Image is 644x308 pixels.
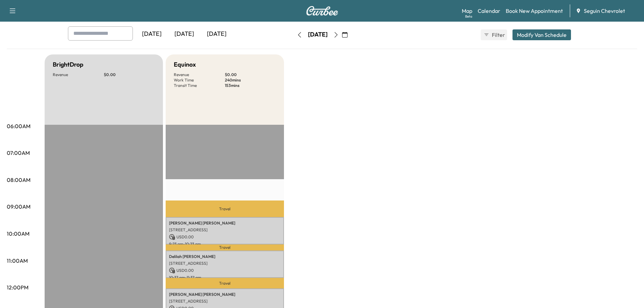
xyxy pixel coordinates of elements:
div: [DATE] [168,26,200,42]
p: Work Time [174,77,225,83]
div: [DATE] [308,30,328,39]
p: [STREET_ADDRESS] [169,227,281,233]
div: [DATE] [200,26,233,42]
p: 240 mins [225,77,276,83]
h5: BrightDrop [53,60,84,69]
p: 153 mins [225,83,276,88]
h5: Equinox [174,60,196,69]
p: 07:00AM [7,149,30,157]
p: 06:00AM [7,122,30,130]
span: Seguin Chevrolet [584,7,625,15]
p: Travel [166,278,284,288]
p: Travel [166,244,284,251]
div: Beta [465,14,472,19]
p: Transit Time [174,83,225,88]
p: USD 0.00 [169,267,281,274]
button: Filter [481,29,507,40]
p: Delilah [PERSON_NAME] [169,254,281,259]
p: [PERSON_NAME] [PERSON_NAME] [169,220,281,226]
p: Revenue [174,72,225,77]
p: 10:00AM [7,230,29,238]
p: [PERSON_NAME] [PERSON_NAME] [169,292,281,297]
p: 12:00PM [7,283,28,291]
p: [STREET_ADDRESS] [169,299,281,304]
p: USD 0.00 [169,234,281,240]
div: [DATE] [136,26,168,42]
p: [STREET_ADDRESS] [169,261,281,266]
p: Revenue [53,72,104,77]
a: MapBeta [462,7,472,15]
p: $ 0.00 [104,72,155,77]
img: Curbee Logo [306,6,338,16]
a: Calendar [478,7,500,15]
p: Travel [166,200,284,217]
p: $ 0.00 [225,72,276,77]
p: 11:00AM [7,257,28,265]
p: 08:00AM [7,176,30,184]
a: Book New Appointment [506,7,563,15]
button: Modify Van Schedule [512,29,571,40]
p: 9:23 am - 10:23 am [169,241,281,247]
p: 09:00AM [7,203,30,211]
span: Filter [492,31,504,39]
p: 10:37 am - 11:37 am [169,275,281,280]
